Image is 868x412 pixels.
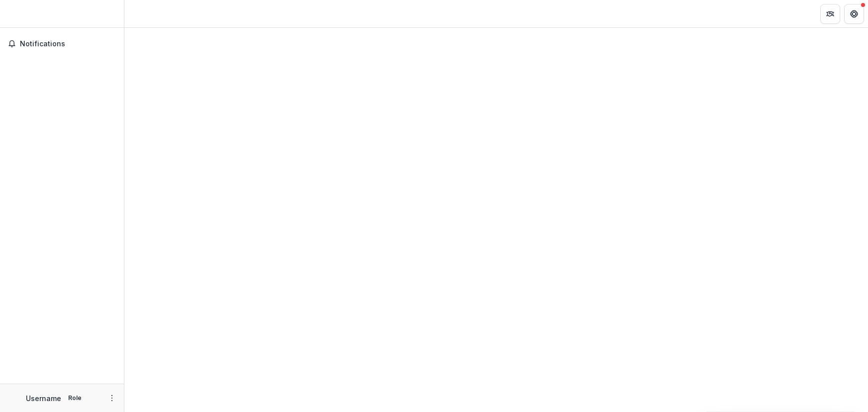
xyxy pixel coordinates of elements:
[20,40,116,48] span: Notifications
[820,4,840,24] button: Partners
[106,392,118,404] button: More
[4,36,120,52] button: Notifications
[844,4,864,24] button: Get Help
[65,394,85,403] p: Role
[26,393,61,404] p: Username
